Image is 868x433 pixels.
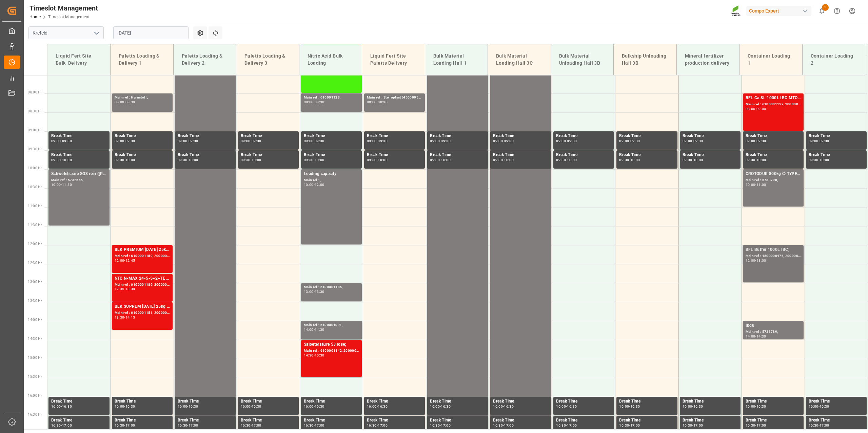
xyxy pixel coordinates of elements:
span: 13:30 Hr [28,299,42,303]
div: - [377,424,378,427]
div: 10:00 [189,158,198,161]
div: 08:30 [125,101,135,104]
span: 12:30 Hr [28,261,42,265]
div: Break Time [115,398,170,405]
div: 16:30 [178,424,188,427]
div: - [314,139,315,143]
div: Break Time [115,152,170,158]
div: 16:30 [241,424,251,427]
div: 16:00 [51,405,61,408]
div: 10:00 [630,158,640,161]
div: 12:45 [115,287,124,290]
div: 09:30 [241,158,251,161]
div: - [440,405,441,408]
div: 16:30 [115,424,124,427]
div: NTC N-MAX 24-5-5+2+TE BB 0,6 T; [115,275,170,282]
div: 13:30 [115,316,124,319]
div: - [61,139,62,143]
div: Main ref : 6100001091, [304,322,359,328]
div: 15:30 [315,354,324,357]
div: - [251,424,252,427]
div: - [755,107,756,110]
div: - [251,405,252,408]
div: - [629,139,630,143]
div: 13:30 [125,287,135,290]
div: - [187,405,188,408]
div: Main ref : 6100001152, 2000000122; [746,102,801,107]
div: - [187,158,188,161]
div: Break Time [430,152,485,158]
span: 10:00 Hr [28,166,42,170]
div: Break Time [493,152,548,158]
div: 09:00 [304,139,314,143]
div: 10:00 [62,158,72,161]
div: Mineral fertilizer production delivery [682,50,734,69]
div: Paletts Loading & Delivery 3 [242,50,294,69]
div: 10:00 [756,158,766,161]
div: 09:00 [746,139,755,143]
div: Break Time [178,152,233,158]
div: - [314,158,315,161]
span: 16:00 Hr [28,394,42,397]
div: - [503,158,504,161]
div: Ibdu [746,322,801,329]
div: 10:00 [315,158,324,161]
div: 09:30 [746,158,755,161]
div: - [314,354,315,357]
span: 13:00 Hr [28,280,42,284]
div: 16:00 [304,405,314,408]
div: - [187,139,188,143]
div: Break Time [619,152,674,158]
div: Break Time [683,152,738,158]
div: 16:30 [315,405,324,408]
div: 16:30 [252,405,261,408]
div: 09:30 [367,158,377,161]
div: 16:00 [683,405,692,408]
div: 16:30 [693,405,703,408]
span: 14:00 Hr [28,318,42,322]
div: - [251,158,252,161]
div: 13:00 [756,259,766,262]
div: - [61,183,62,186]
div: Main ref : 5732545, [51,177,107,183]
div: 10:00 [820,158,829,161]
div: Break Time [493,417,548,424]
div: 16:30 [51,424,61,427]
div: 10:00 [504,158,514,161]
div: Break Time [51,133,107,139]
div: 09:00 [556,139,566,143]
div: - [251,139,252,143]
div: Main ref : 4500000476, 2000000296; [746,253,801,259]
div: - [187,424,188,427]
div: 09:30 [304,158,314,161]
div: - [440,139,441,143]
div: Salpetersäure 53 lose; [304,341,359,348]
div: 09:30 [441,139,451,143]
div: - [755,139,756,143]
div: Loading capacity [304,171,359,177]
div: 09:30 [252,139,261,143]
div: Bulk Material Loading Hall 1 [431,50,482,69]
div: 17:00 [252,424,261,427]
div: Break Time [178,417,233,424]
div: Break Time [683,133,738,139]
div: - [124,139,125,143]
div: - [818,158,820,161]
div: Break Time [746,398,801,405]
div: 17:00 [378,424,388,427]
div: Main ref : , [304,177,359,183]
div: Break Time [367,417,422,424]
div: 09:00 [619,139,629,143]
div: BFL Buffer 1000L IBC; [746,246,801,253]
div: 16:00 [115,405,124,408]
div: 16:30 [820,405,829,408]
div: - [61,424,62,427]
div: 09:30 [62,139,72,143]
div: Main ref : 5733798, [746,177,801,183]
div: 08:30 [315,101,324,104]
div: 09:30 [693,139,703,143]
div: Break Time [241,417,296,424]
div: Break Time [115,133,170,139]
div: 10:00 [693,158,703,161]
div: 10:00 [51,183,61,186]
